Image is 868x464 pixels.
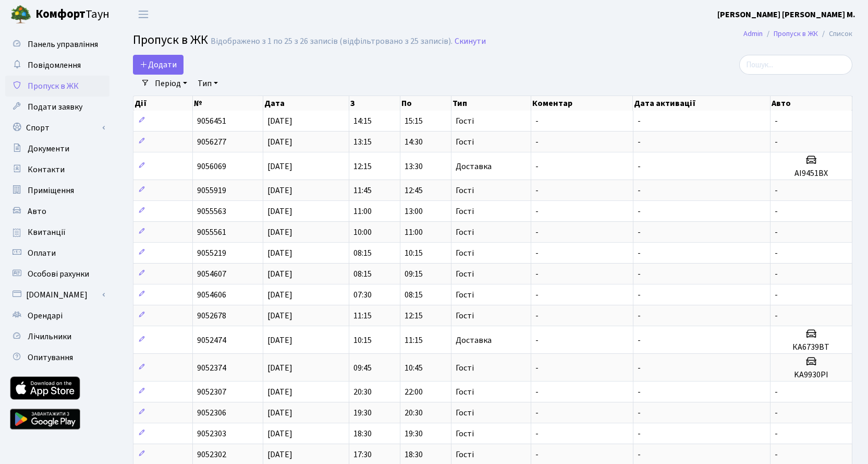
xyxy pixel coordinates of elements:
[638,362,641,374] span: -
[775,227,778,238] span: -
[28,143,69,154] span: Документи
[405,428,423,439] span: 19:30
[775,310,778,322] span: -
[638,310,641,322] span: -
[638,449,641,460] span: -
[456,430,474,438] span: Гості
[197,289,226,301] span: 9054606
[28,247,56,259] span: Оплати
[5,55,109,76] a: Повідомлення
[28,206,46,217] span: Авто
[28,352,73,363] span: Опитування
[353,449,372,460] span: 17:30
[456,186,474,195] span: Гості
[28,60,81,71] span: Повідомлення
[197,449,226,460] span: 9052302
[28,331,71,342] span: Лічильники
[775,289,778,301] span: -
[353,206,372,217] span: 11:00
[775,115,778,127] span: -
[267,407,292,419] span: [DATE]
[5,117,109,138] a: Спорт
[405,136,423,148] span: 14:30
[456,207,474,216] span: Гості
[267,362,292,374] span: [DATE]
[775,449,778,460] span: -
[456,336,492,344] span: Доставка
[405,161,423,172] span: 13:30
[349,96,400,111] th: З
[353,161,372,172] span: 12:15
[717,9,855,20] b: [PERSON_NAME] [PERSON_NAME] М.
[267,268,292,280] span: [DATE]
[353,335,372,346] span: 10:15
[28,164,65,175] span: Контакти
[5,305,109,326] a: Орендарі
[267,449,292,460] span: [DATE]
[5,264,109,284] a: Особові рахунки
[771,96,852,111] th: Авто
[535,449,539,460] span: -
[353,185,372,196] span: 11:45
[267,185,292,196] span: [DATE]
[405,115,423,127] span: 15:15
[353,136,372,148] span: 13:15
[267,386,292,398] span: [DATE]
[638,185,641,196] span: -
[638,268,641,280] span: -
[775,342,848,352] h5: КА6739ВТ
[535,310,539,322] span: -
[638,161,641,172] span: -
[197,268,226,280] span: 9054607
[267,310,292,322] span: [DATE]
[197,362,226,374] span: 9052374
[35,6,85,22] b: Комфорт
[638,136,641,148] span: -
[28,185,74,196] span: Приміщення
[535,247,539,259] span: -
[818,28,852,40] li: Список
[633,96,770,111] th: Дата активації
[405,268,423,280] span: 09:15
[5,201,109,222] a: Авто
[130,6,156,23] button: Переключити навігацію
[638,227,641,238] span: -
[5,159,109,180] a: Контакти
[211,37,453,46] div: Відображено з 1 по 25 з 26 записів (відфільтровано з 25 записів).
[717,8,855,21] a: [PERSON_NAME] [PERSON_NAME] М.
[10,4,31,25] img: logo.png
[197,161,226,172] span: 9056069
[267,136,292,148] span: [DATE]
[133,96,193,111] th: Дії
[775,407,778,419] span: -
[267,161,292,172] span: [DATE]
[5,284,109,305] a: [DOMAIN_NAME]
[535,115,539,127] span: -
[638,407,641,419] span: -
[405,206,423,217] span: 13:00
[405,362,423,374] span: 10:45
[193,96,263,111] th: №
[197,136,226,148] span: 9056277
[353,362,372,374] span: 09:45
[638,386,641,398] span: -
[197,335,226,346] span: 9052474
[353,268,372,280] span: 08:15
[775,169,848,179] h5: АІ9451ВХ
[743,28,763,39] a: Admin
[267,335,292,346] span: [DATE]
[28,310,63,322] span: Орендарі
[535,407,539,419] span: -
[456,117,474,125] span: Гості
[456,228,474,236] span: Гості
[456,138,474,146] span: Гості
[267,206,292,217] span: [DATE]
[5,222,109,243] a: Квитанції
[638,335,641,346] span: -
[638,247,641,259] span: -
[5,243,109,264] a: Оплати
[197,115,226,127] span: 9056451
[456,312,474,320] span: Гості
[263,96,349,111] th: Дата
[456,291,474,299] span: Гості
